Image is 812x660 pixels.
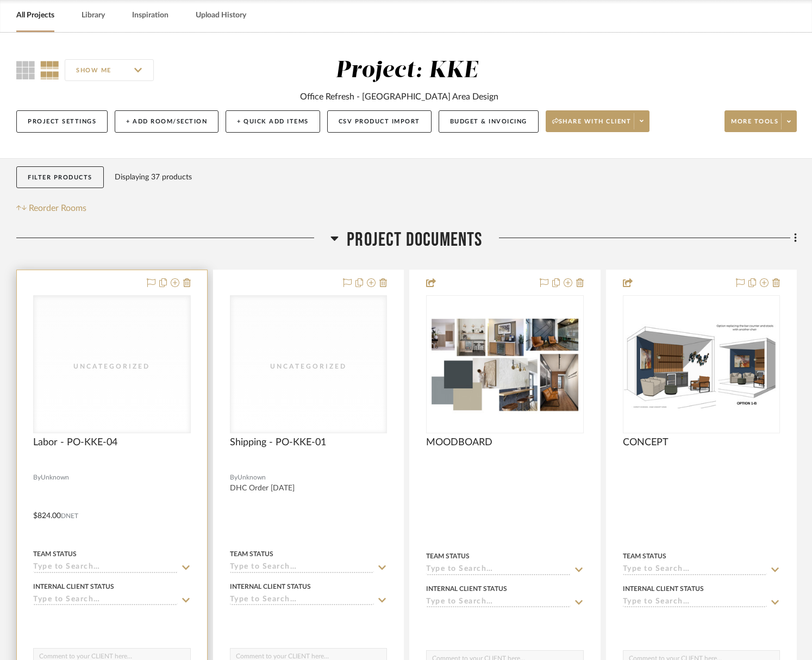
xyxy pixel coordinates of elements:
a: Upload History [196,8,246,23]
button: Budget & Invoicing [439,110,539,133]
input: Type to Search… [33,563,178,573]
div: Internal Client Status [426,584,507,594]
div: Office Refresh - [GEOGRAPHIC_DATA] Area Design [300,90,498,103]
span: By [33,472,41,483]
span: Shipping - PO-KKE-01 [230,437,326,449]
button: CSV Product Import [327,110,432,133]
div: Team Status [230,549,273,559]
span: Reorder Rooms [29,202,86,215]
div: 0 [623,296,780,433]
div: 0 [230,296,387,433]
a: All Projects [16,8,54,23]
input: Type to Search… [623,565,767,575]
div: Team Status [33,549,77,559]
button: Share with client [546,110,650,132]
input: Type to Search… [230,563,374,573]
span: MOODBOARD [426,437,492,449]
span: Labor - PO-KKE-04 [33,437,117,449]
input: Type to Search… [426,565,571,575]
span: Unknown [41,472,69,483]
button: Project Settings [16,110,108,133]
div: Displaying 37 products [115,166,192,188]
div: Team Status [623,551,666,561]
div: Internal Client Status [230,582,311,591]
div: 0 [34,296,190,433]
input: Type to Search… [33,595,178,606]
span: More tools [731,117,778,134]
img: MOODBOARD [427,314,583,414]
div: Uncategorized [58,361,166,372]
div: Project: KKE [335,59,478,82]
a: Inspiration [132,8,168,23]
span: By [230,472,238,483]
span: PROJECT DOCUMENTS [347,228,482,252]
button: Reorder Rooms [16,202,86,215]
input: Type to Search… [230,595,374,606]
input: Type to Search… [623,597,767,608]
div: Uncategorized [254,361,363,372]
div: Internal Client Status [623,584,704,594]
div: Internal Client Status [33,582,114,591]
button: + Add Room/Section [115,110,218,133]
span: Share with client [552,117,632,134]
img: CONCEPT [624,321,779,408]
span: Unknown [238,472,266,483]
button: More tools [724,110,797,132]
button: Filter Products [16,166,104,189]
input: Type to Search… [426,597,571,608]
div: Team Status [426,551,470,561]
a: Library [82,8,105,23]
div: 0 [427,296,583,433]
button: + Quick Add Items [226,110,320,133]
span: CONCEPT [623,437,669,449]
